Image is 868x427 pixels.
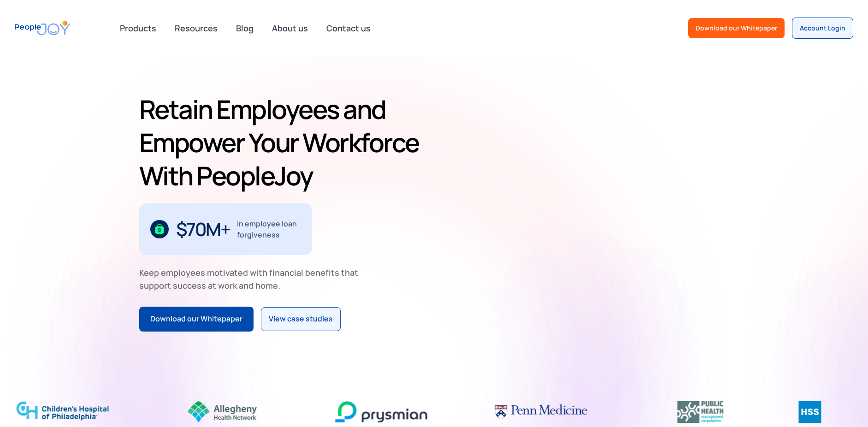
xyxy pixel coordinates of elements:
[139,93,431,192] h1: Retain Employees and Empower Your Workforce With PeopleJoy
[230,18,259,38] a: Blog
[261,307,341,331] a: View case studies
[139,266,366,292] div: Keep employees motivated with financial benefits that support success at work and home.
[150,313,242,325] div: Download our Whitepaper
[169,18,223,38] a: Resources
[139,307,254,332] a: Download our Whitepaper
[269,313,333,325] div: View case studies
[266,18,313,38] a: About us
[139,203,312,255] div: 1 / 3
[321,18,376,38] a: Contact us
[800,24,845,33] div: Account Login
[688,18,785,38] a: Download our Whitepaper
[176,222,230,237] div: $70M+
[237,218,301,240] div: in employee loan forgiveness
[114,19,162,37] div: Products
[15,15,70,41] a: home
[696,24,777,33] div: Download our Whitepaper
[792,18,853,39] a: Account Login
